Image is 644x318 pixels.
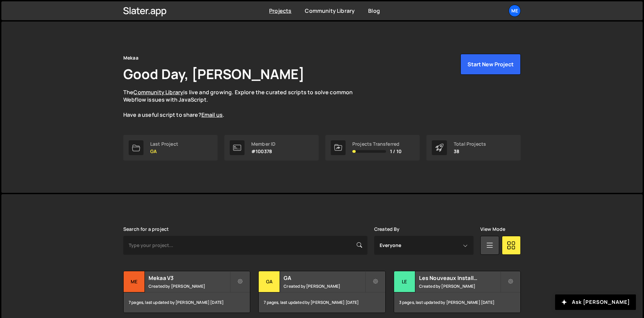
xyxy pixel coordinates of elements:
div: Member ID [251,141,276,147]
a: Email us [201,111,223,118]
p: GA [150,149,178,154]
div: Me [124,271,145,292]
label: Created By [374,226,400,232]
a: Community Library [305,7,355,14]
input: Type your project... [123,236,367,255]
a: Me Mekaa V3 Created by [PERSON_NAME] 7 pages, last updated by [PERSON_NAME] [DATE] [123,271,250,313]
p: #100378 [251,149,276,154]
small: Created by [PERSON_NAME] [419,283,500,289]
p: 38 [454,149,486,154]
span: 1 / 10 [390,149,401,154]
button: Start New Project [460,54,521,75]
p: The is live and growing. Explore the curated scripts to solve common Webflow issues with JavaScri... [123,89,366,119]
button: Ask [PERSON_NAME] [555,294,636,310]
div: 3 pages, last updated by [PERSON_NAME] [DATE] [394,292,520,313]
h2: Les Nouveaux Installateurs [419,274,500,282]
h1: Good Day, [PERSON_NAME] [123,65,304,83]
div: Total Projects [454,141,486,147]
label: View Mode [480,226,505,232]
small: Created by [PERSON_NAME] [284,283,365,289]
label: Search for a project [123,226,169,232]
div: 7 pages, last updated by [PERSON_NAME] [DATE] [259,292,385,313]
a: Me [509,5,521,17]
small: Created by [PERSON_NAME] [149,283,230,289]
a: Last Project GA [123,135,218,161]
a: GA GA Created by [PERSON_NAME] 7 pages, last updated by [PERSON_NAME] [DATE] [258,271,385,313]
a: Community Library [133,89,183,96]
h2: Mekaa V3 [149,274,230,282]
a: Le Les Nouveaux Installateurs Created by [PERSON_NAME] 3 pages, last updated by [PERSON_NAME] [DATE] [394,271,521,313]
div: 7 pages, last updated by [PERSON_NAME] [DATE] [124,292,250,313]
a: Projects [269,7,291,14]
a: Blog [368,7,380,14]
div: Mekaa [123,54,138,62]
div: Last Project [150,141,178,147]
div: Projects Transferred [352,141,401,147]
h2: GA [284,274,365,282]
div: GA [259,271,280,292]
div: Le [394,271,415,292]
